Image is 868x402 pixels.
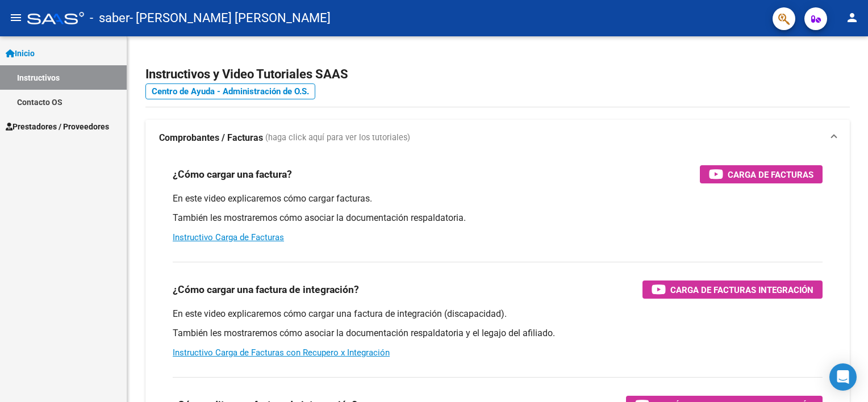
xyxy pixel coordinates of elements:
[145,64,850,85] h2: Instructivos y Video Tutoriales SAAS
[670,283,813,297] span: Carga de Facturas Integración
[173,327,823,340] p: También les mostraremos cómo asociar la documentación respaldatoria y el legajo del afiliado.
[173,212,823,224] p: También les mostraremos cómo asociar la documentación respaldatoria.
[173,192,823,205] p: En este video explicaremos cómo cargar facturas.
[6,47,35,60] span: Inicio
[173,232,284,242] a: Instructivo Carga de Facturas
[145,120,850,156] mat-expansion-panel-header: Comprobantes / Facturas (haga click aquí para ver los tutoriales)
[829,363,857,391] div: Open Intercom Messenger
[173,166,292,182] h3: ¿Cómo cargar una factura?
[9,11,23,24] mat-icon: menu
[145,83,315,99] a: Centro de Ayuda - Administración de O.S.
[173,347,390,358] a: Instructivo Carga de Facturas con Recupero x Integración
[700,165,823,183] button: Carga de Facturas
[642,280,823,299] button: Carga de Facturas Integración
[130,6,331,31] span: - [PERSON_NAME] [PERSON_NAME]
[159,132,263,144] strong: Comprobantes / Facturas
[90,6,130,31] span: - saber
[173,282,359,298] h3: ¿Cómo cargar una factura de integración?
[728,167,813,182] span: Carga de Facturas
[173,308,823,320] p: En este video explicaremos cómo cargar una factura de integración (discapacidad).
[265,132,410,144] span: (haga click aquí para ver los tutoriales)
[845,11,859,24] mat-icon: person
[6,120,109,133] span: Prestadores / Proveedores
